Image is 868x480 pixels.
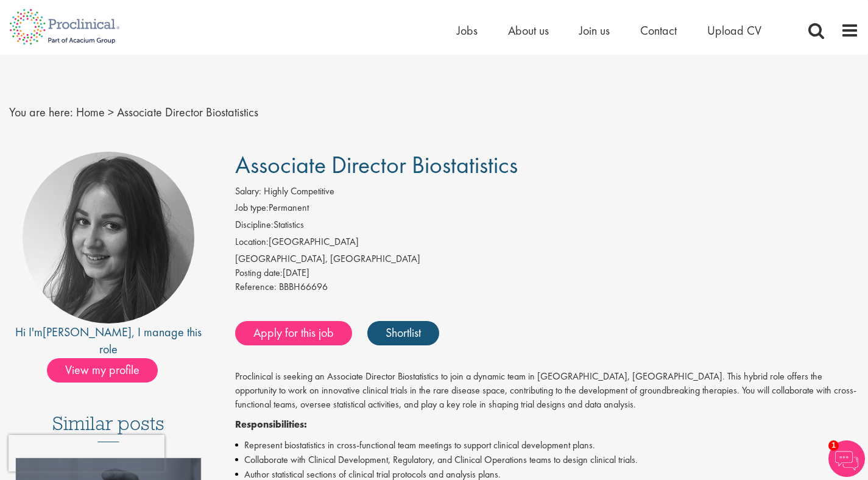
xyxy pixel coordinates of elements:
[235,235,859,252] li: [GEOGRAPHIC_DATA]
[9,435,164,471] iframe: reCAPTCHA
[235,438,859,453] li: Represent biostatistics in cross-functional team meetings to support clinical development plans.
[828,440,865,477] img: Chatbot
[235,252,859,266] div: [GEOGRAPHIC_DATA], [GEOGRAPHIC_DATA]
[235,149,518,180] span: Associate Director Biostatistics
[76,104,105,120] a: breadcrumb link
[367,321,439,345] a: Shortlist
[640,23,677,38] a: Contact
[235,201,269,215] label: Job type:
[47,358,158,383] span: View my profile
[235,235,269,249] label: Location:
[508,23,549,38] a: About us
[235,266,859,280] div: [DATE]
[579,23,610,38] a: Join us
[43,324,132,340] a: [PERSON_NAME]
[235,280,277,294] label: Reference:
[707,23,761,38] a: Upload CV
[235,201,859,218] li: Permanent
[108,104,114,120] span: >
[235,185,261,199] label: Salary:
[117,104,258,120] span: Associate Director Biostatistics
[235,418,307,431] strong: Responsibilities:
[235,218,859,235] li: Statistics
[235,453,859,467] li: Collaborate with Clinical Development, Regulatory, and Clinical Operations teams to design clinic...
[52,413,164,442] h3: Similar posts
[457,23,478,38] a: Jobs
[9,104,73,120] span: You are here:
[828,440,839,451] span: 1
[235,370,859,412] p: Proclinical is seeking an Associate Director Biostatistics to join a dynamic team in [GEOGRAPHIC_...
[264,185,334,197] span: Highly Competitive
[235,218,273,232] label: Discipline:
[235,266,283,279] span: Posting date:
[235,321,352,345] a: Apply for this job
[9,323,208,358] div: Hi I'm , I manage this role
[23,152,194,323] img: imeage of recruiter Heidi Hennigan
[279,280,328,293] span: BBBH66696
[47,361,170,376] a: View my profile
